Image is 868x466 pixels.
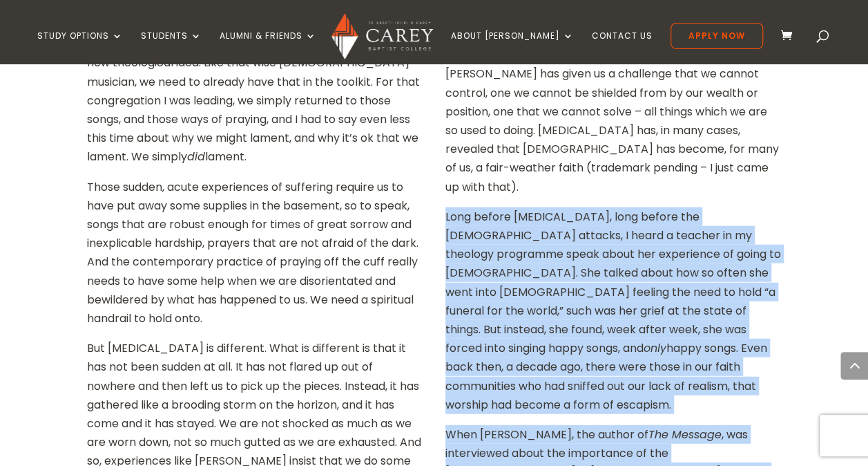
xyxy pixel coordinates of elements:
p: Those sudden, acute experiences of suffering require us to have put away some supplies in the bas... [87,178,423,339]
em: did [187,149,205,165]
p: Long before [MEDICAL_DATA], long before the [DEMOGRAPHIC_DATA] attacks, I heard a teacher in my t... [445,207,782,425]
a: About [PERSON_NAME] [451,31,574,64]
em: The Message [648,427,722,442]
a: Alumni & Friends [220,31,316,64]
a: Students [141,31,202,64]
a: Study Options [37,31,123,64]
em: only [644,340,666,356]
a: Contact Us [592,31,653,64]
p: I wonder if [PERSON_NAME] has exposed something of the triumphalism of contemporary [DEMOGRAPHIC_... [445,27,782,207]
img: Carey Baptist College [331,13,433,59]
a: Apply Now [671,23,763,49]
